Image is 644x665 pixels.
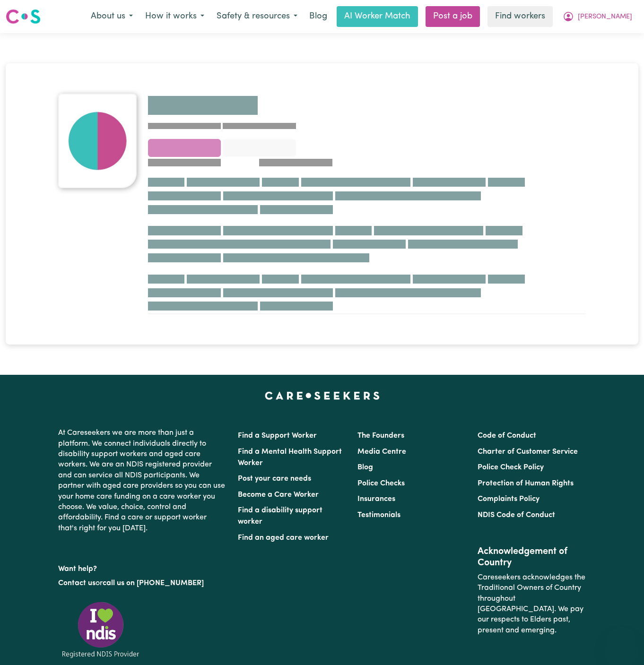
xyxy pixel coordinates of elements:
img: Careseekers logo [6,8,41,25]
a: Testimonials [357,511,400,519]
span: [PERSON_NAME] [578,12,632,22]
a: Protection of Human Rights [478,480,574,487]
a: NDIS Code of Conduct [478,511,555,519]
a: The Founders [357,432,404,440]
a: call us on [PHONE_NUMBER] [103,579,204,587]
p: or [58,574,226,592]
a: Post your care needs [238,475,311,483]
button: About us [85,7,139,26]
a: AI Worker Match [337,6,418,27]
p: Want help? [58,560,226,574]
a: Careseekers logo [6,6,41,27]
a: Find a Mental Health Support Worker [238,448,342,467]
a: Insurances [357,495,395,503]
a: Find a disability support worker [238,507,322,526]
button: Safety & resources [210,7,304,26]
a: Find a Support Worker [238,432,317,440]
a: Post a job [426,6,480,27]
button: My Account [557,7,638,26]
a: Police Check Policy [478,464,544,471]
p: Careseekers acknowledges the Traditional Owners of Country throughout [GEOGRAPHIC_DATA]. We pay o... [478,569,586,639]
a: Police Checks [357,480,405,487]
img: Registered NDIS provider [58,600,143,659]
a: Find workers [487,6,553,27]
a: Complaints Policy [478,495,540,503]
h2: Acknowledgement of Country [478,546,586,569]
button: How it works [139,7,210,26]
a: Contact us [58,579,96,587]
a: Become a Care Worker [238,491,319,499]
a: Charter of Customer Service [478,448,578,456]
a: Find an aged care worker [238,534,329,542]
a: Blog [304,6,333,27]
iframe: Button to launch messaging window [606,627,636,657]
a: Code of Conduct [478,432,536,440]
a: Blog [357,464,373,471]
a: Media Centre [357,448,406,456]
a: Careseekers home page [265,392,380,399]
p: At Careseekers we are more than just a platform. We connect individuals directly to disability su... [58,424,226,537]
